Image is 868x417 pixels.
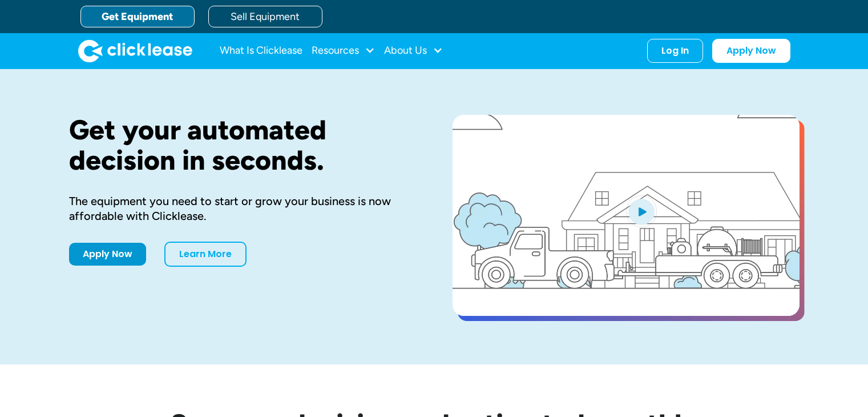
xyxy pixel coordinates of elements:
[661,45,689,57] div: Log In
[69,194,416,223] div: The equipment you need to start or grow your business is now affordable with Clicklease.
[384,39,443,62] div: About Us
[69,115,416,175] h1: Get your automated decision in seconds.
[69,243,146,266] a: Apply Now
[220,39,302,62] a: What Is Clicklease
[712,39,790,63] a: Apply Now
[78,39,192,62] img: Clicklease logo
[208,6,322,27] a: Sell Equipment
[164,242,247,267] a: Learn More
[78,39,192,62] a: home
[80,6,195,27] a: Get Equipment
[453,115,800,316] a: open lightbox
[312,39,375,62] div: Resources
[626,195,657,227] img: Blue play button logo on a light blue circular background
